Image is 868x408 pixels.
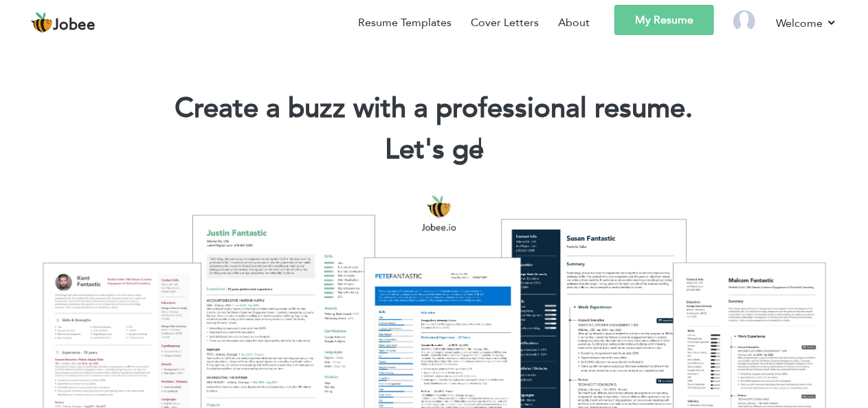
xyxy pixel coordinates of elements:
[31,12,53,34] img: jobee.io
[31,12,96,34] a: Jobee
[21,91,847,127] h1: Create a buzz with a professional resume.
[21,132,847,168] h2: Let's
[53,18,96,33] span: Jobee
[776,14,837,32] a: Welcome
[733,10,755,32] img: Profile Img
[452,131,484,169] span: ge
[558,14,590,31] a: About
[477,131,483,169] span: |
[614,5,714,35] a: My Resume
[358,14,452,31] a: Resume Templates
[471,14,539,31] a: Cover Letters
